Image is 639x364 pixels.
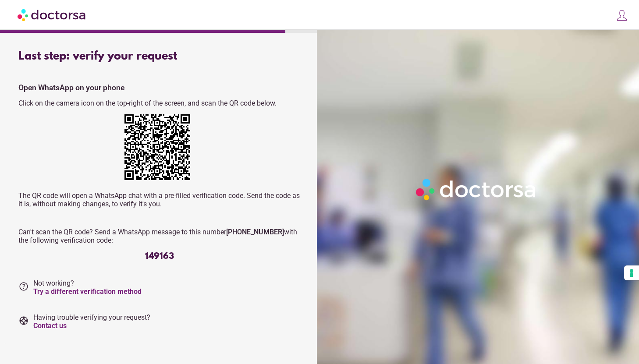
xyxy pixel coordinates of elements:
p: The QR code will open a WhatsApp chat with a pre-filled verification code. Send the code as it is... [18,191,300,208]
span: Having trouble verifying your request? [33,313,150,330]
strong: Open WhatsApp on your phone [18,83,124,92]
img: 9At37PAAAABklEQVQDAANtnUvBOfC8AAAAAElFTkSuQmCC [124,114,190,180]
i: help [18,281,29,292]
p: Can't scan the QR code? Send a WhatsApp message to this number with the following verification code: [18,228,300,244]
span: Not working? [33,279,142,296]
div: 149163 [18,251,300,262]
img: icons8-customer-100.png [616,9,628,21]
a: Try a different verification method [33,287,142,296]
div: https://wa.me/+12673231263?text=My+request+verification+code+is+149163 [124,114,195,184]
button: Your consent preferences for tracking technologies [624,265,639,280]
strong: [PHONE_NUMBER] [226,228,284,236]
p: Click on the camera icon on the top-right of the screen, and scan the QR code below. [18,99,300,107]
img: Logo-Doctorsa-trans-White-partial-flat.png [412,175,540,204]
a: Contact us [33,322,67,330]
div: Last step: verify your request [18,50,300,63]
img: Doctorsa.com [18,5,87,25]
i: support [18,315,29,326]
